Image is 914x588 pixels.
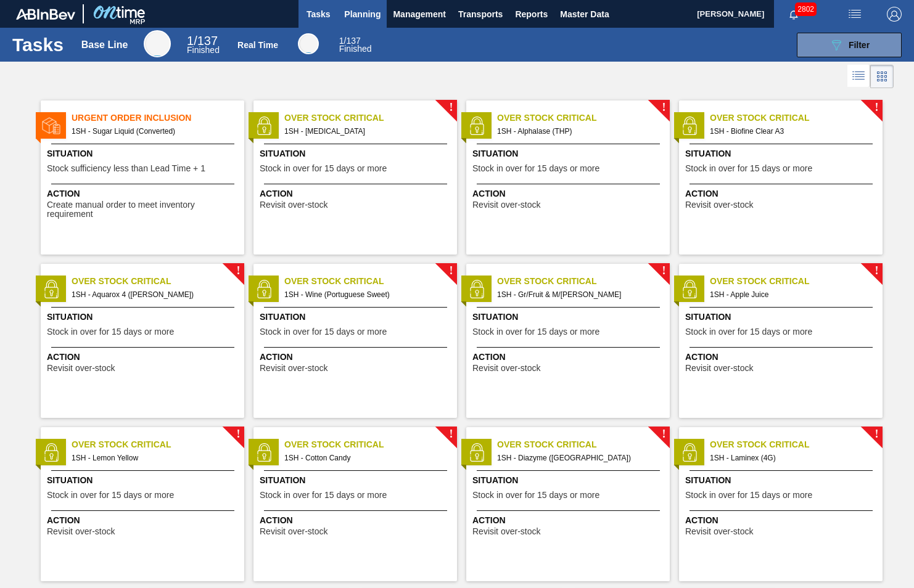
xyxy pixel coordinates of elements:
[187,36,220,54] div: Base Line
[339,36,361,46] span: / 137
[680,443,699,462] img: status
[680,280,699,298] img: status
[260,364,327,373] span: Revisit over-stock
[47,527,115,536] span: Revisit over-stock
[339,44,372,54] span: Finished
[284,451,447,465] span: 1SH - Cotton Candy
[260,474,454,487] span: Situation
[795,2,817,16] span: 2802
[560,7,609,22] span: Master Data
[870,65,894,88] div: Card Vision
[47,147,241,160] span: Situation
[284,275,457,288] span: Over Stock Critical
[680,116,699,135] img: status
[472,200,540,210] span: Revisit over-stock
[662,103,665,112] span: !
[497,125,660,138] span: 1SH - Alphalase (THP)
[260,327,387,337] span: Stock in over for 15 days or more
[685,327,812,337] span: Stock in over for 15 days or more
[472,474,667,487] span: Situation
[472,311,667,324] span: Situation
[47,327,174,337] span: Stock in over for 15 days or more
[515,7,548,22] span: Reports
[47,311,241,324] span: Situation
[710,288,873,301] span: 1SH - Apple Juice
[797,33,902,57] button: Filter
[685,200,753,210] span: Revisit over-stock
[710,112,883,125] span: Over Stock Critical
[467,443,486,462] img: status
[472,187,667,200] span: Action
[47,491,174,500] span: Stock in over for 15 days or more
[497,275,670,288] span: Over Stock Critical
[284,438,457,451] span: Over Stock Critical
[260,187,454,200] span: Action
[710,125,873,138] span: 1SH - Biofine Clear A3
[72,288,234,301] span: 1SH - Aquarox 4 (Rosemary)
[685,474,879,487] span: Situation
[339,36,344,46] span: 1
[260,200,327,210] span: Revisit over-stock
[847,65,870,88] div: List Vision
[497,451,660,465] span: 1SH - Diazyme (MA)
[298,33,319,54] div: Real Time
[393,7,446,22] span: Management
[449,103,453,112] span: !
[472,164,599,173] span: Stock in over for 15 days or more
[47,364,115,373] span: Revisit over-stock
[685,491,812,500] span: Stock in over for 15 days or more
[72,451,234,465] span: 1SH - Lemon Yellow
[685,364,753,373] span: Revisit over-stock
[472,491,599,500] span: Stock in over for 15 days or more
[305,7,332,22] span: Tasks
[72,275,244,288] span: Over Stock Critical
[685,514,879,527] span: Action
[449,430,453,439] span: !
[497,112,670,125] span: Over Stock Critical
[497,438,670,451] span: Over Stock Critical
[774,6,813,23] button: Notifications
[260,491,387,500] span: Stock in over for 15 days or more
[710,275,883,288] span: Over Stock Critical
[472,351,667,364] span: Action
[847,7,862,22] img: userActions
[255,280,273,298] img: status
[16,9,75,20] img: TNhmsLtSVTkK8tSr43FrP2fwEKptu5GPRR3wAAAABJRU5ErkJggg==
[47,200,241,219] span: Create manual order to meet inventory requirement
[187,34,218,47] span: / 137
[47,187,241,200] span: Action
[47,164,205,173] span: Stock sufficiency less than Lead Time + 1
[236,266,240,276] span: !
[260,527,327,536] span: Revisit over-stock
[255,443,273,462] img: status
[685,147,879,160] span: Situation
[72,125,234,138] span: 1SH - Sugar Liquid (Converted)
[449,266,453,276] span: !
[849,40,870,50] span: Filter
[887,7,902,22] img: Logout
[344,7,381,22] span: Planning
[685,164,812,173] span: Stock in over for 15 days or more
[685,527,753,536] span: Revisit over-stock
[42,280,60,298] img: status
[875,266,878,276] span: !
[284,288,447,301] span: 1SH - Wine (Portuguese Sweet)
[339,37,372,53] div: Real Time
[47,514,241,527] span: Action
[467,116,486,135] img: status
[144,30,171,57] div: Base Line
[458,7,503,22] span: Transports
[187,45,220,55] span: Finished
[685,311,879,324] span: Situation
[72,112,244,125] span: Urgent Order Inclusion
[260,351,454,364] span: Action
[260,164,387,173] span: Stock in over for 15 days or more
[284,112,457,125] span: Over Stock Critical
[685,187,879,200] span: Action
[662,266,665,276] span: !
[260,311,454,324] span: Situation
[260,514,454,527] span: Action
[81,39,128,51] div: Base Line
[467,280,486,298] img: status
[875,430,878,439] span: !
